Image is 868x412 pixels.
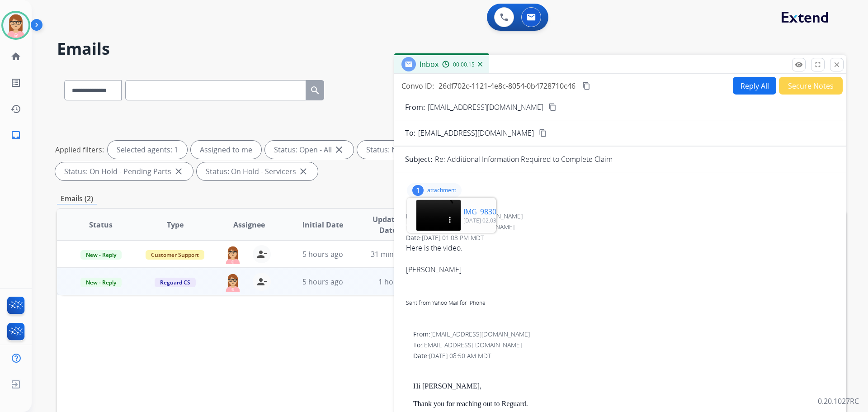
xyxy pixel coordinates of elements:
[57,40,846,58] h2: Emails
[833,61,841,69] mat-icon: close
[406,242,835,318] span: Here is the video.
[795,61,803,69] mat-icon: remove_red_eye
[224,245,242,264] img: agent-avatar
[368,214,409,236] span: Updated Date
[302,219,343,230] span: Initial Date
[439,81,576,91] span: 26df702c-1121-4e8c-8054-0b4728710c46
[406,299,486,307] a: Sent from Yahoo Mail for iPhone
[173,166,184,177] mat-icon: close
[453,61,475,68] span: 00:00:15
[146,250,204,260] span: Customer Support
[224,273,242,292] img: agent-avatar
[357,141,453,159] div: Status: New - Initial
[413,330,835,339] div: From:
[406,233,835,242] div: Date:
[779,77,843,95] button: Secure Notes
[413,351,835,360] div: Date:
[57,193,97,204] p: Emails (2)
[430,330,530,338] span: [EMAIL_ADDRESS][DOMAIN_NAME]
[80,278,122,287] span: New - Reply
[371,249,423,259] span: 31 minutes ago
[429,351,491,360] span: [DATE] 08:50 AM MDT
[818,396,859,407] p: 0.20.1027RC
[814,61,822,69] mat-icon: fullscreen
[463,217,531,224] p: [DATE] 02:03 PM
[80,250,122,260] span: New - Reply
[435,154,613,165] p: Re: Additional Information Required to Complete Claim
[413,382,835,390] p: Hi [PERSON_NAME],
[167,219,184,230] span: Type
[463,206,513,217] p: IMG_9830.mov
[55,162,193,180] div: Status: On Hold - Pending Parts
[10,130,21,141] mat-icon: inbox
[191,141,261,159] div: Assigned to me
[55,144,104,155] p: Applied filters:
[10,77,21,88] mat-icon: list_alt
[10,51,21,62] mat-icon: home
[298,166,309,177] mat-icon: close
[418,128,534,138] span: [EMAIL_ADDRESS][DOMAIN_NAME]
[3,13,28,38] img: avatar
[401,81,434,91] p: Convo ID:
[422,233,484,242] span: [DATE] 01:03 PM MDT
[406,212,835,221] div: From:
[539,129,547,137] mat-icon: content_copy
[422,341,522,349] span: [EMAIL_ADDRESS][DOMAIN_NAME]
[302,249,343,259] span: 5 hours ago
[89,219,113,230] span: Status
[582,82,590,90] mat-icon: content_copy
[406,264,835,318] div: [PERSON_NAME]
[155,278,196,287] span: Reguard CS
[428,102,543,113] p: [EMAIL_ADDRESS][DOMAIN_NAME]
[256,276,267,287] mat-icon: person_remove
[256,249,267,260] mat-icon: person_remove
[310,85,321,96] mat-icon: search
[412,185,424,196] div: 1
[733,77,776,95] button: Reply All
[405,102,425,113] p: From:
[413,341,835,350] div: To:
[405,128,415,138] p: To:
[265,141,354,159] div: Status: Open - All
[406,223,835,232] div: To:
[378,277,415,287] span: 1 hour ago
[197,162,318,180] div: Status: On Hold - Servicers
[420,59,439,69] span: Inbox
[302,277,343,287] span: 5 hours ago
[10,104,21,114] mat-icon: history
[334,144,344,155] mat-icon: close
[233,219,265,230] span: Assignee
[405,154,432,165] p: Subject:
[413,400,835,408] p: Thank you for reaching out to Reguard.
[427,187,456,194] p: attachment
[548,103,557,111] mat-icon: content_copy
[108,141,187,159] div: Selected agents: 1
